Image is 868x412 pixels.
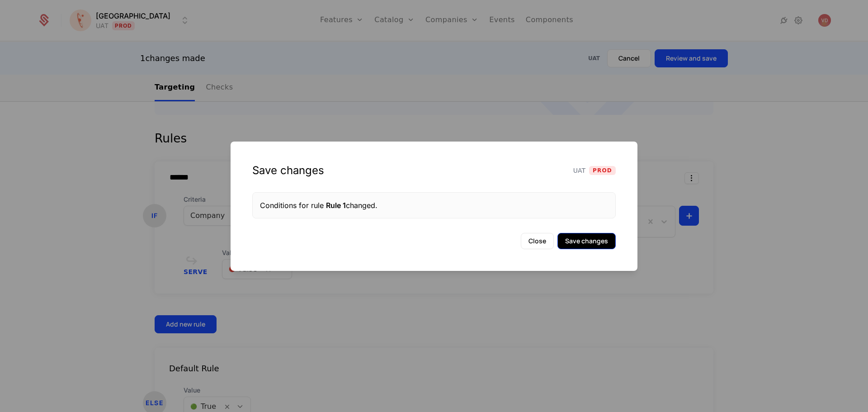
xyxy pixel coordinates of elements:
[573,166,585,175] span: UAT
[589,166,616,175] span: Prod
[521,233,554,249] button: Close
[260,200,608,211] div: Conditions for rule changed.
[557,233,616,249] button: Save changes
[252,163,324,178] div: Save changes
[326,201,346,210] span: Rule 1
